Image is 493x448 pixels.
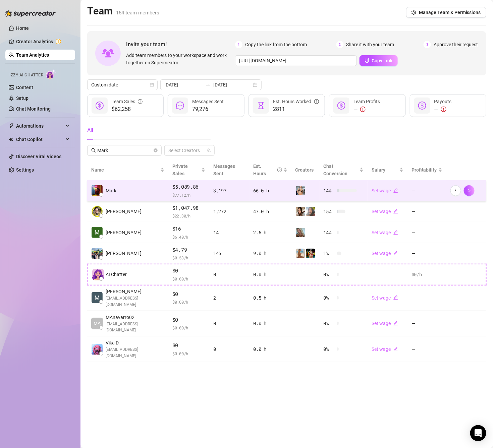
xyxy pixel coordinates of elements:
[296,228,305,237] img: Jessica
[346,41,394,48] span: Share it with your team
[5,10,56,17] img: logo-BBDzfeDw.svg
[424,41,431,48] span: 3
[324,294,334,302] span: 0 %
[245,41,307,48] span: Copy the link from the bottom
[324,208,334,215] span: 15 %
[106,295,164,308] span: [EMAIL_ADDRESS][DOMAIN_NAME]
[393,251,398,256] span: edit
[9,137,13,142] img: Chat Copilot
[254,345,287,353] div: 0.0 h
[257,102,265,110] span: hourglass
[16,25,29,31] a: Home
[172,350,205,357] span: $ 0.00 /h
[213,81,252,88] input: End date
[126,40,235,49] span: Invite your team!
[16,154,61,159] a: Discover Viral Videos
[172,290,205,298] span: $0
[116,10,159,16] span: 154 team members
[393,230,398,235] span: edit
[453,188,458,193] span: more
[235,41,242,48] span: 1
[337,102,345,110] span: dollar-circle
[172,246,205,254] span: $4.79
[372,188,398,193] a: Set wageedit
[407,180,446,201] td: —
[16,85,33,90] a: Content
[106,288,164,295] span: [PERSON_NAME]
[192,99,224,104] span: Messages Sent
[9,123,14,129] span: thunderbolt
[106,339,164,346] span: Vika D.
[441,107,446,112] span: exclamation-circle
[372,251,398,256] a: Set wageedit
[254,320,287,327] div: 0.0 h
[106,250,142,257] span: [PERSON_NAME]
[16,95,29,101] a: Setup
[172,234,205,240] span: $ 6.40 /h
[273,105,319,113] span: 2811
[372,230,398,235] a: Set wageedit
[213,229,245,236] div: 14
[254,271,287,278] div: 0.0 h
[172,316,205,324] span: $0
[306,207,315,216] img: Amira
[92,185,103,196] img: Mark
[172,324,205,331] span: $ 0.00 /h
[213,250,245,257] div: 146
[213,164,235,176] span: Messages Sent
[372,321,398,326] a: Set wageedit
[172,164,188,176] span: Private Sales
[296,186,305,195] img: Veronica
[176,102,184,110] span: message
[372,295,398,301] a: Set wageedit
[16,167,34,173] a: Settings
[372,346,398,352] a: Set wageedit
[92,206,103,217] img: Dennis Mark Vio…
[372,58,393,63] span: Copy Link
[172,192,205,198] span: $ 77.12 /h
[172,275,205,282] span: $ 0.00 /h
[213,345,245,353] div: 0
[172,212,205,219] span: $ 22.30 /h
[291,160,320,180] th: Creators
[434,105,452,113] div: —
[112,98,143,105] div: Team Sales
[254,294,287,302] div: 0.5 h
[324,345,334,353] span: 0 %
[412,10,416,15] span: setting
[407,285,446,311] td: —
[353,105,380,113] div: —
[154,148,158,152] button: close-circle
[94,320,101,327] span: MA
[254,187,287,194] div: 66.0 h
[106,321,164,334] span: [EMAIL_ADDRESS][DOMAIN_NAME]
[407,222,446,243] td: —
[314,98,319,105] span: question-circle
[372,167,385,173] span: Salary
[213,294,245,302] div: 2
[254,229,287,236] div: 2.5 h
[360,107,366,112] span: exclamation-circle
[324,271,334,278] span: 0 %
[213,320,245,327] div: 0
[92,269,104,280] img: izzy-ai-chatter-avatar-DDCN_rTZ.svg
[213,187,245,194] div: 3,197
[254,208,287,215] div: 47.0 h
[87,126,93,134] div: All
[138,98,143,105] span: info-circle
[277,163,282,177] span: question-circle
[306,249,315,258] img: Jill
[324,250,334,257] span: 1 %
[16,121,64,131] span: Automations
[91,80,154,90] span: Custom date
[106,208,142,215] span: [PERSON_NAME]
[365,58,369,63] span: copy
[407,311,446,337] td: —
[324,229,334,236] span: 14 %
[406,7,486,18] button: Manage Team & Permissions
[92,227,103,238] img: Mark Anthony Ca…
[393,347,398,351] span: edit
[172,299,205,305] span: $ 0.00 /h
[9,72,43,78] span: Izzy AI Chatter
